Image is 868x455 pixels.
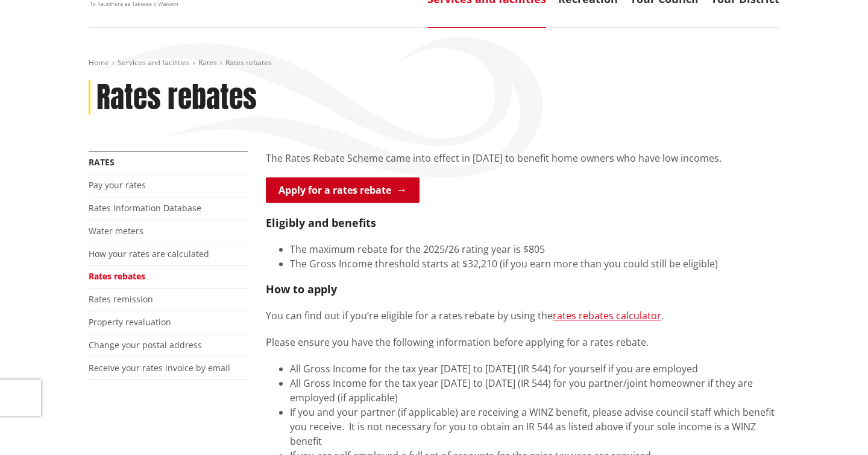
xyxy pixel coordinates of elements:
h1: Rates rebates [96,80,257,115]
p: Please ensure you have the following information before applying for a rates rebate. [266,335,779,349]
p: The Rates Rebate Scheme came into effect in [DATE] to benefit home owners who have low incomes. [266,151,779,165]
a: Property revaluation [89,316,171,328]
strong: How to apply [266,282,337,296]
a: Rates Information Database [89,202,201,214]
nav: breadcrumb [89,58,779,68]
a: Services and facilities [118,57,190,68]
li: If you and your partner (if applicable) are receiving a WINZ benefit, please advise council staff... [290,405,779,448]
a: Home [89,57,109,68]
a: Receive your rates invoice by email [89,362,230,374]
li: All Gross Income for the tax year [DATE] to [DATE] (IR 544) for yourself if you are employed [290,361,779,376]
a: How your rates are calculated [89,248,209,259]
a: Water meters [89,225,143,237]
a: Rates remission [89,293,153,305]
li: The Gross Income threshold starts at $32,210 (if you earn more than you could still be eligible) [290,256,779,271]
p: You can find out if you’re eligible for a rates rebate by using the . [266,308,779,323]
a: Pay your rates [89,179,146,191]
span: Rates rebates [225,57,272,68]
a: Rates rebates [89,270,145,282]
iframe: Messenger Launcher [813,404,856,448]
a: rates rebates calculator [553,309,661,322]
li: All Gross Income for the tax year [DATE] to [DATE] (IR 544) for you partner/joint homeowner if th... [290,376,779,405]
a: Apply for a rates rebate [266,177,420,203]
a: Rates [89,156,115,168]
li: The maximum rebate for the 2025/26 rating year is $805 [290,242,779,256]
strong: Eligibly and benefits [266,215,376,230]
a: Rates [198,57,217,68]
a: Change your postal address [89,339,202,351]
